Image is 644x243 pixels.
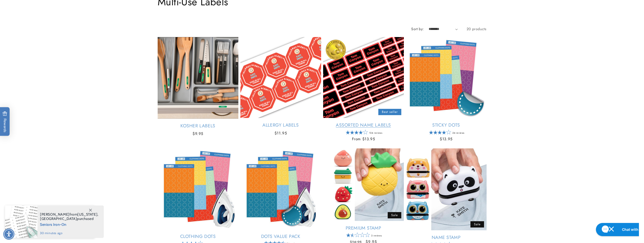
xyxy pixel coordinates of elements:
label: Sort by: [411,26,424,31]
a: Sticky Dots [406,122,487,128]
span: from , purchased [40,212,98,221]
span: 20 products [467,26,487,31]
span: Rewards [3,111,7,132]
h2: Chat with us [29,6,50,11]
a: Dots Value Pack [240,234,321,239]
span: Seniors Iron-On [40,221,98,227]
span: [PERSON_NAME] [40,212,70,217]
a: Premium Stamp [323,225,404,231]
button: Gorgias live chat [3,2,56,15]
a: Allergy Labels [240,122,321,128]
span: 30 minutes ago [40,231,98,235]
a: Kosher Labels [158,123,238,129]
a: Clothing Dots [158,234,238,239]
a: Name Stamp [406,235,487,240]
iframe: Gorgias live chat messenger [593,221,639,238]
span: [US_STATE] [77,212,97,217]
a: Assorted Name Labels [323,122,404,128]
span: [GEOGRAPHIC_DATA] [40,216,77,221]
div: Accessibility Menu [3,229,14,240]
